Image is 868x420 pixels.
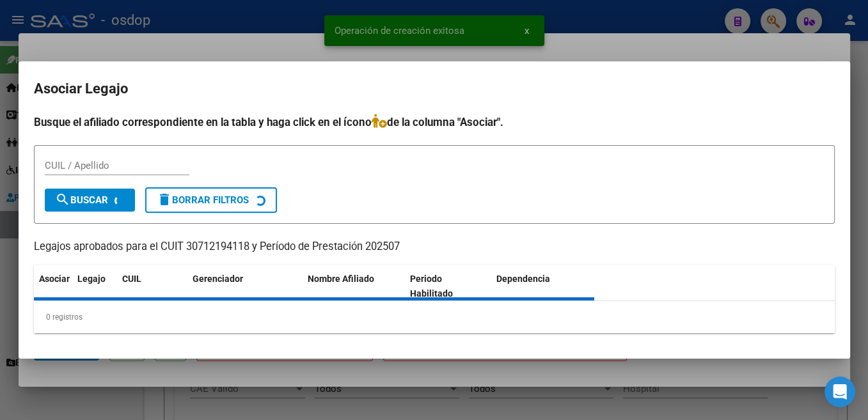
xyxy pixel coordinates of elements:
[34,301,835,333] div: 0 registros
[122,274,141,284] span: CUIL
[72,265,117,307] datatable-header-cell: Legajo
[157,194,249,206] span: Borrar Filtros
[34,77,835,101] h2: Asociar Legajo
[303,265,406,307] datatable-header-cell: Nombre Afiliado
[34,239,835,255] p: Legajos aprobados para el CUIT 30712194118 y Período de Prestación 202507
[55,194,108,206] span: Buscar
[157,192,172,207] mat-icon: delete
[308,274,374,284] span: Nombre Afiliado
[34,265,72,307] datatable-header-cell: Asociar
[55,192,70,207] mat-icon: search
[45,189,135,212] button: Buscar
[496,274,550,284] span: Dependencia
[410,274,453,299] span: Periodo Habilitado
[117,265,187,307] datatable-header-cell: CUIL
[491,265,594,307] datatable-header-cell: Dependencia
[405,265,491,307] datatable-header-cell: Periodo Habilitado
[77,274,106,284] span: Legajo
[39,274,70,284] span: Asociar
[145,187,277,213] button: Borrar Filtros
[193,274,243,284] span: Gerenciador
[825,377,855,407] div: Open Intercom Messenger
[34,114,835,130] h4: Busque el afiliado correspondiente en la tabla y haga click en el ícono de la columna "Asociar".
[187,265,303,307] datatable-header-cell: Gerenciador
